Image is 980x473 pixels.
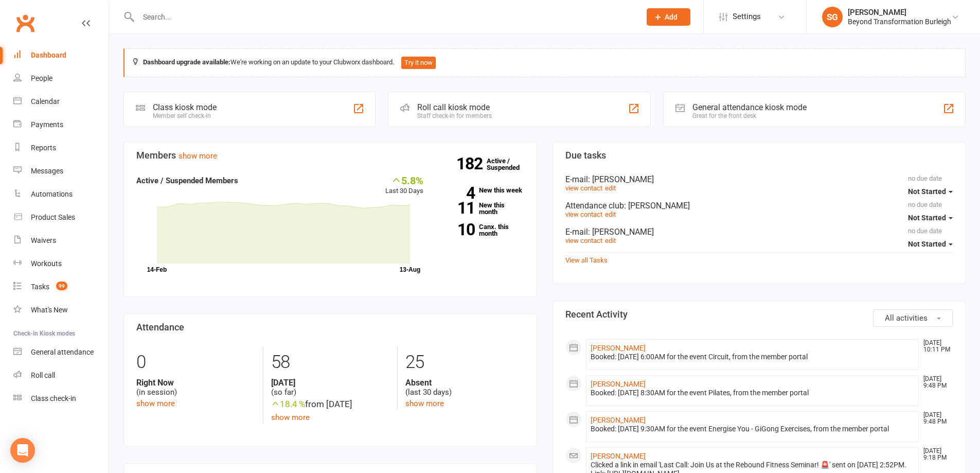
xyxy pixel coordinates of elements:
div: [PERSON_NAME] [848,8,951,17]
strong: 11 [439,200,475,216]
div: Payments [31,120,63,129]
div: People [31,74,52,82]
span: All activities [885,313,928,323]
time: [DATE] 9:48 PM [918,412,952,425]
div: Beyond Transformation Burleigh [848,17,951,26]
div: Calendar [31,97,60,106]
div: 0 [136,347,255,378]
div: Tasks [31,283,49,291]
div: Attendance club [565,201,953,211]
strong: 10 [439,222,475,237]
h3: Members [136,150,524,161]
strong: Dashboard upgrade available: [143,58,230,66]
div: Reports [31,144,56,152]
div: Roll call kiosk mode [417,102,492,112]
a: edit [605,237,616,244]
div: from [DATE] [271,397,389,411]
a: 4New this week [439,187,524,194]
div: 5.8% [385,174,423,186]
span: Not Started [908,240,946,248]
div: Booked: [DATE] 9:30AM for the event Energise You - GiGong Exercises, from the member portal [591,425,915,433]
div: Great for the front desk [692,112,807,119]
strong: Absent [405,378,524,388]
a: view contact [565,237,602,244]
a: Product Sales [13,206,109,229]
a: Payments [13,113,109,136]
div: Member self check-in [153,112,217,119]
a: 182Active / Suspended [487,150,532,179]
div: Product Sales [31,213,75,221]
span: Not Started [908,187,946,196]
span: Settings [733,5,761,28]
a: Automations [13,183,109,206]
a: edit [605,184,616,192]
a: Messages [13,160,109,183]
span: : [PERSON_NAME] [588,174,654,184]
div: General attendance [31,348,94,356]
div: We're working on an update to your Clubworx dashboard. [123,48,966,77]
a: Clubworx [12,10,38,36]
div: Automations [31,190,73,198]
button: Not Started [908,235,953,253]
strong: [DATE] [271,378,389,388]
a: show more [136,399,175,408]
h3: Attendance [136,322,524,332]
a: Calendar [13,90,109,113]
div: Waivers [31,236,56,244]
strong: 4 [439,185,475,201]
strong: Active / Suspended Members [136,176,238,185]
input: Search... [135,10,633,24]
div: Last 30 Days [385,174,423,197]
time: [DATE] 9:48 PM [918,376,952,389]
a: Waivers [13,229,109,252]
a: show more [271,413,310,422]
button: All activities [873,309,953,327]
div: Booked: [DATE] 6:00AM for the event Circuit, from the member portal [591,353,915,361]
span: : [PERSON_NAME] [588,227,654,237]
a: show more [405,399,444,408]
div: Open Intercom Messenger [10,438,35,463]
div: Roll call [31,371,55,379]
div: E-mail [565,227,953,237]
a: Workouts [13,252,109,275]
div: (in session) [136,378,255,397]
a: [PERSON_NAME] [591,452,646,460]
div: Dashboard [31,51,66,59]
a: Reports [13,136,109,160]
a: Dashboard [13,44,109,67]
a: view contact [565,211,602,218]
a: General attendance kiosk mode [13,341,109,364]
div: Booked: [DATE] 8:30AM for the event Pilates, from the member portal [591,389,915,397]
button: Try it now [401,57,436,69]
a: show more [179,151,217,161]
strong: Right Now [136,378,255,388]
a: Tasks 99 [13,275,109,299]
a: edit [605,211,616,218]
strong: 182 [456,156,487,171]
a: view contact [565,184,602,192]
div: General attendance kiosk mode [692,102,807,112]
span: Not Started [908,214,946,222]
time: [DATE] 9:18 PM [918,448,952,461]
div: Class check-in [31,394,76,402]
div: Staff check-in for members [417,112,492,119]
time: [DATE] 10:11 PM [918,340,952,353]
a: What's New [13,299,109,322]
a: Roll call [13,364,109,387]
div: Messages [31,167,63,175]
a: 10Canx. this month [439,223,524,237]
div: Workouts [31,259,62,268]
div: SG [822,7,843,27]
a: [PERSON_NAME] [591,380,646,388]
div: (last 30 days) [405,378,524,397]
a: Class kiosk mode [13,387,109,410]
div: 25 [405,347,524,378]
span: : [PERSON_NAME] [624,201,690,211]
div: Class kiosk mode [153,102,217,112]
h3: Recent Activity [565,309,953,320]
a: 11New this month [439,202,524,215]
div: (so far) [271,378,389,397]
span: 99 [56,282,67,290]
span: Add [665,13,678,21]
div: E-mail [565,174,953,184]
